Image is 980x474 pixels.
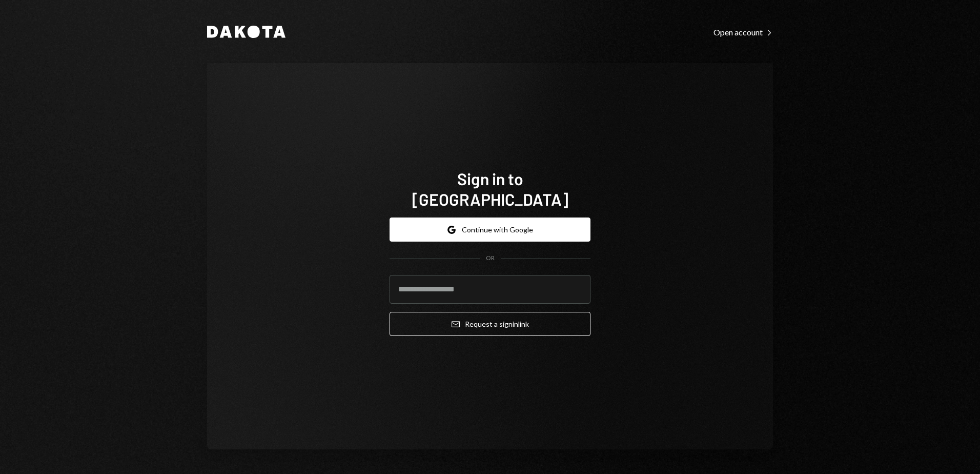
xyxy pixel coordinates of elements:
[390,218,590,242] button: Continue with Google
[390,312,590,336] button: Request a signinlink
[713,26,773,37] a: Open account
[713,27,773,37] div: Open account
[390,168,590,209] h1: Sign in to [GEOGRAPHIC_DATA]
[486,254,495,263] div: OR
